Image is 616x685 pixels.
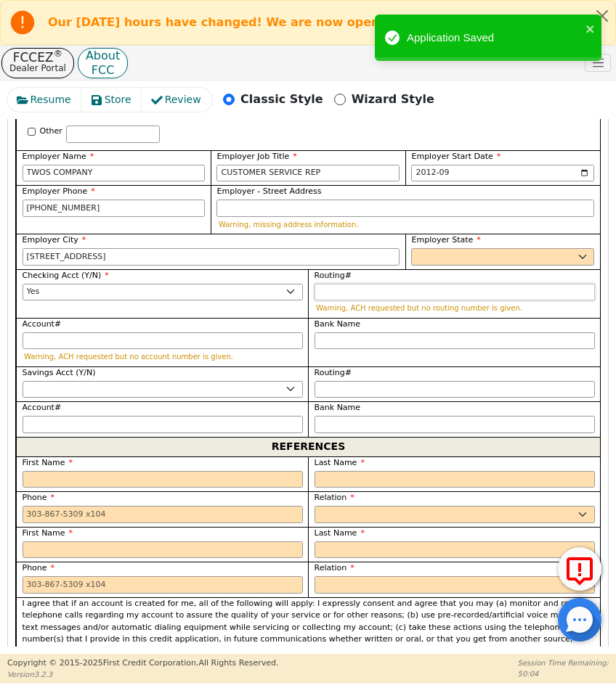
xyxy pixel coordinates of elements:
[198,658,278,668] span: All Rights Reserved.
[9,62,66,74] p: Dealer Portal
[352,91,434,108] p: Wizard Style
[558,547,601,591] button: Report Error to FCC
[48,15,569,29] b: Our [DATE] hours have changed! We are now open 2pm-7pm EST on Saturdays.
[272,438,345,456] span: REFERENCES
[7,669,278,680] p: Version 3.2.3
[23,271,109,280] span: Checking Acct (Y/N)
[315,563,354,573] span: Relation
[315,368,352,377] span: Routing#
[40,126,62,138] label: Other
[315,319,361,329] span: Bank Name
[407,30,581,46] div: Application Saved
[23,235,86,245] span: Employer City
[240,91,323,108] p: Classic Style
[315,403,361,412] span: Bank Name
[411,152,500,161] span: Employer Start Date
[23,598,595,658] p: I agree that if an account is created for me, all of the following will apply: I expressly consen...
[411,165,594,182] input: YYYY-MM-DD
[589,1,615,30] button: Close alert
[315,528,365,538] span: Last Name
[316,304,593,312] p: Warning, ACH requested but no routing number is given.
[411,235,480,245] span: Employer State
[315,493,354,502] span: Relation
[31,92,71,107] span: Resume
[23,528,73,538] span: First Name
[86,67,120,74] p: FCC
[165,92,201,107] span: Review
[9,52,66,62] p: FCCEZ
[23,152,94,161] span: Employer Name
[518,657,609,668] p: Session Time Remaining:
[7,88,82,112] button: Resume
[315,458,365,467] span: Last Name
[86,52,120,60] p: About
[105,92,131,107] span: Store
[142,88,212,112] button: Review
[315,271,352,280] span: Routing#
[23,563,55,573] span: Phone
[78,48,128,78] button: AboutFCC
[1,48,74,78] button: FCCEZ®Dealer Portal
[23,368,96,377] span: Savings Acct (Y/N)
[24,353,301,361] p: Warning, ACH requested but no account number is given.
[81,88,142,112] button: Store
[54,48,63,59] sup: ®
[23,458,73,467] span: First Name
[216,186,321,196] span: Employer - Street Address
[23,186,95,196] span: Employer Phone
[23,403,62,412] span: Account#
[7,657,278,670] p: Copyright © 2015- 2025 First Credit Corporation.
[23,319,62,329] span: Account#
[23,506,303,523] input: 303-867-5309 x104
[219,221,593,229] p: Warning, missing address information.
[585,20,596,37] button: close
[216,152,296,161] span: Employer Job Title
[23,200,206,217] input: 303-867-5309 x104
[23,493,55,502] span: Phone
[518,668,609,679] p: 50:04
[23,576,303,594] input: 303-867-5309 x104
